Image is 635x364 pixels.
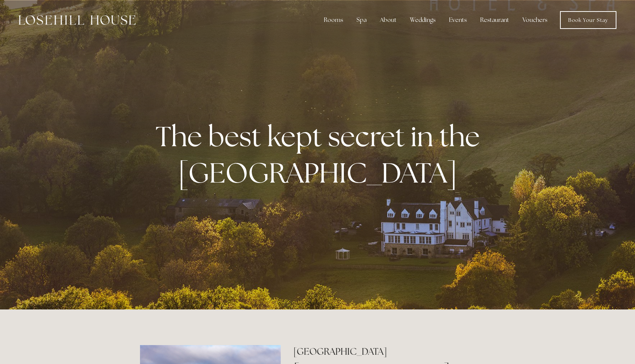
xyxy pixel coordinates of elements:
[517,13,553,27] a: Vouchers
[318,13,349,27] div: Rooms
[351,13,372,27] div: Spa
[474,13,515,27] div: Restaurant
[19,15,136,25] img: Losehill House
[293,345,495,358] h2: [GEOGRAPHIC_DATA]
[374,13,403,27] div: About
[443,13,473,27] div: Events
[156,118,486,191] strong: The best kept secret in the [GEOGRAPHIC_DATA]
[560,11,616,29] a: Book Your Stay
[404,13,442,27] div: Weddings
